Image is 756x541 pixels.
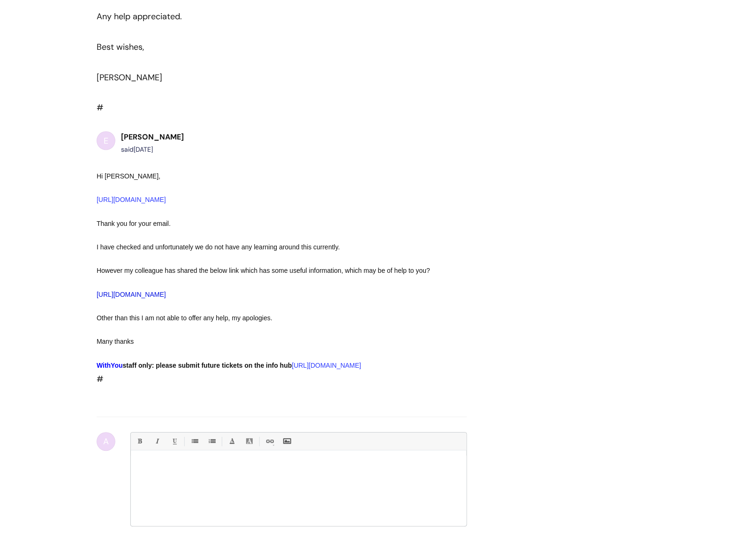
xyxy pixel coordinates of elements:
[97,336,433,348] div: Many thanks
[97,433,115,451] div: A
[243,436,255,448] a: Back Color
[97,242,433,254] div: I have checked and unfortunately we do not have any learning around this currently.
[97,9,467,24] div: Any help appreciated.
[134,436,145,448] a: Bold (⌘B)
[264,436,275,448] a: Link
[151,436,163,448] a: Italic (⌘I)
[97,362,292,370] strong: staff only: please submit future tickets on the info hub
[97,218,433,230] div: Thank you for your email.
[134,146,153,154] span: Tue, 1 Apr, 2025 at 9:40 AM
[97,131,115,150] div: E
[97,171,433,207] div: Hi [PERSON_NAME],
[189,436,200,448] a: • Unordered List (⌘⇧7)
[121,144,184,156] div: said
[168,436,180,448] a: Underline(⌘U)
[97,70,467,85] div: [PERSON_NAME]
[97,362,123,370] span: WithYou
[206,436,218,448] a: 1. Ordered List (⌘⇧8)
[97,171,433,387] div: #
[97,313,433,325] div: Other than this I am not able to offer any help, my apologies.
[97,291,166,299] a: [URL][DOMAIN_NAME]
[292,362,362,370] a: [URL][DOMAIN_NAME]
[97,265,433,277] div: However my colleague has shared the below link which has some useful information, which may be of...
[97,39,467,54] div: Best wishes,
[121,132,184,142] b: [PERSON_NAME]
[281,436,293,448] a: Insert Image...
[97,196,166,204] a: [URL][DOMAIN_NAME]
[226,436,238,448] a: Font Color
